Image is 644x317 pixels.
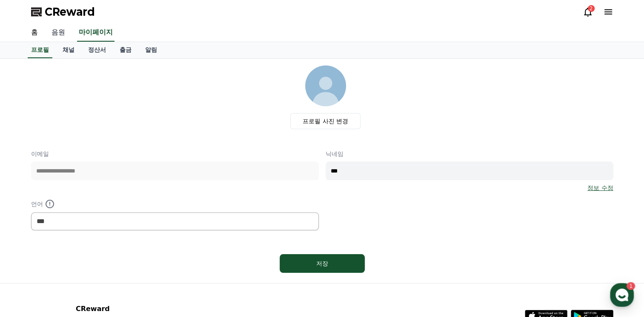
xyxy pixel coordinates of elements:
a: 알림 [138,42,164,58]
a: 채널 [56,42,81,58]
a: 2 [583,7,593,17]
a: 홈 [3,246,56,268]
a: CReward [31,5,95,19]
span: 대화 [78,260,88,266]
a: 홈 [24,24,45,42]
a: 정산서 [81,42,113,58]
p: 닉네임 [326,150,613,158]
a: 프로필 [28,42,52,58]
span: 1 [86,246,89,253]
span: 설정 [132,259,142,266]
p: 언어 [31,199,319,209]
a: 1대화 [56,246,110,268]
p: 이메일 [31,150,319,158]
button: 저장 [280,254,365,273]
span: 홈 [27,259,32,266]
span: CReward [45,5,95,19]
a: 설정 [110,246,163,268]
div: 2 [588,5,595,12]
a: 음원 [45,24,72,42]
a: 출금 [113,42,138,58]
div: 저장 [297,259,348,268]
img: profile_image [305,65,346,106]
a: 마이페이지 [77,24,114,42]
label: 프로필 사진 변경 [290,113,361,129]
p: CReward [76,304,180,314]
a: 정보 수정 [587,184,613,192]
